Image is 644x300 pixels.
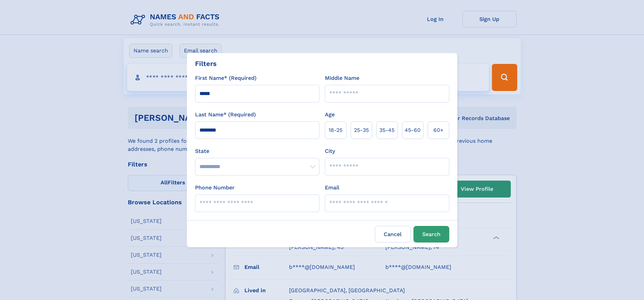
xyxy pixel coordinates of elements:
span: 35‑45 [379,126,395,134]
div: Filters [195,59,217,69]
label: Middle Name [325,74,359,82]
button: Search [413,226,449,243]
span: 60+ [433,126,444,134]
span: 45‑60 [405,126,421,134]
label: State [195,147,319,155]
label: City [325,147,335,155]
label: Email [325,184,339,192]
span: 18‑25 [329,126,342,134]
span: 25‑35 [354,126,369,134]
label: Age [325,111,335,119]
label: Cancel [375,226,411,243]
label: Last Name* (Required) [195,111,256,119]
label: Phone Number [195,184,235,192]
label: First Name* (Required) [195,74,257,82]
